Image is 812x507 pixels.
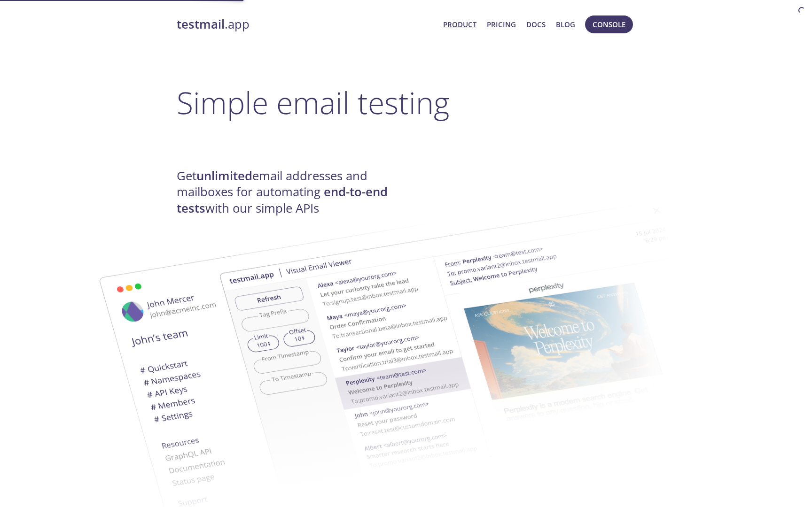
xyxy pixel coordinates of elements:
a: Product [443,18,476,31]
strong: unlimited [196,168,252,184]
span: Console [593,18,625,31]
a: Docs [526,18,546,31]
img: testmail-email-viewer [219,187,726,505]
a: testmail.app [177,16,436,32]
h1: Simple email testing [177,84,635,121]
strong: testmail [177,16,225,32]
h4: Get email addresses and mailboxes for automating with our simple APIs [177,168,406,216]
strong: end-to-end tests [177,184,388,216]
a: Pricing [487,18,516,31]
a: Blog [556,18,575,31]
button: Console [585,15,633,33]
